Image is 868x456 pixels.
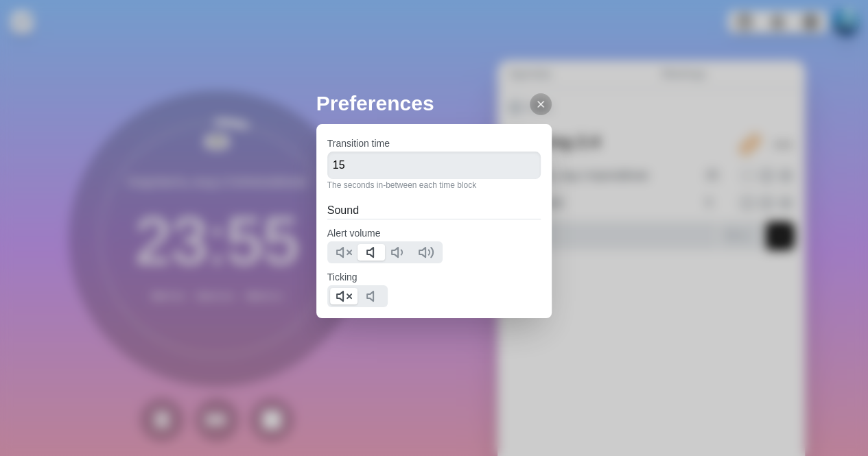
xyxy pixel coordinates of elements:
[316,88,552,119] h2: Preferences
[327,138,390,149] label: Transition time
[327,179,541,191] p: The seconds in-between each time block
[327,228,381,239] label: Alert volume
[327,272,357,283] label: Ticking
[327,202,541,219] h2: Sound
